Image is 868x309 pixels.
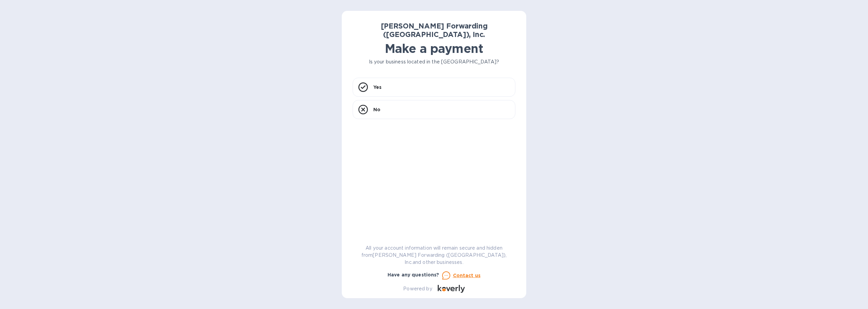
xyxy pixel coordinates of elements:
p: No [373,106,380,113]
u: Contact us [453,273,481,278]
p: Is your business located in the [GEOGRAPHIC_DATA]? [353,58,515,65]
p: Powered by [403,285,432,292]
b: [PERSON_NAME] Forwarding ([GEOGRAPHIC_DATA]), Inc. [381,22,488,39]
p: All your account information will remain secure and hidden from [PERSON_NAME] Forwarding ([GEOGRA... [353,245,515,266]
b: Have any questions? [388,272,439,277]
h1: Make a payment [353,41,515,56]
p: Yes [373,84,381,91]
